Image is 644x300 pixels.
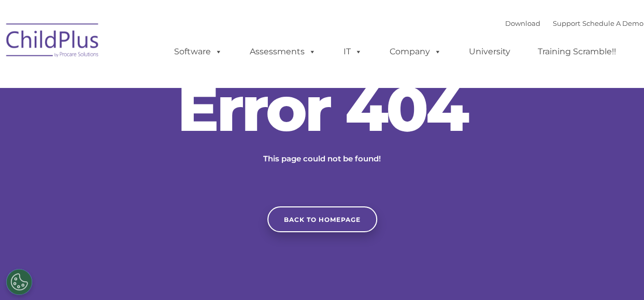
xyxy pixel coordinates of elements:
[527,41,626,62] a: Training Scramble!!
[505,19,540,27] a: Download
[6,269,32,295] button: Cookies Settings
[379,41,452,62] a: Company
[582,19,643,27] a: Schedule A Demo
[164,41,233,62] a: Software
[239,41,326,62] a: Assessments
[333,41,373,62] a: IT
[267,206,377,232] a: Back to homepage
[213,153,431,165] p: This page could not be found!
[553,19,580,27] a: Support
[1,16,105,68] img: ChildPlus by Procare Solutions
[167,78,478,140] h2: Error 404
[505,19,643,27] font: |
[459,41,521,62] a: University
